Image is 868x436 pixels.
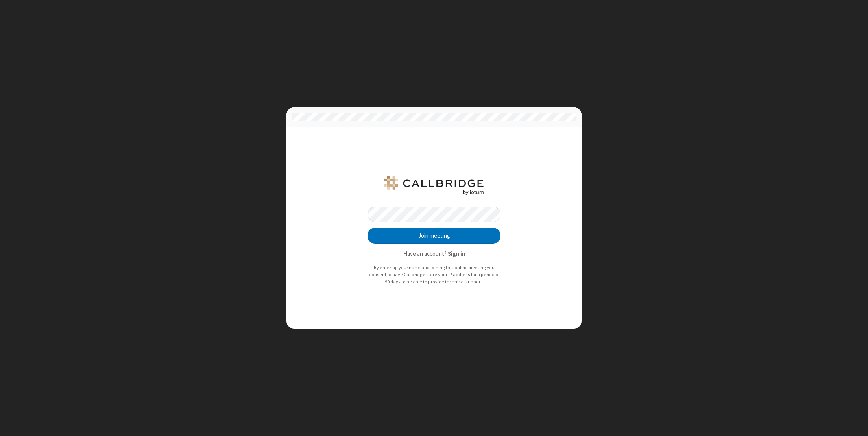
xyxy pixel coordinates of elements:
[383,176,485,195] img: iotum.​ucaas.​tech
[368,249,500,259] p: Have an account?
[368,228,500,244] button: Join meeting
[448,249,465,259] button: Sign in
[368,264,500,285] p: By entering your name and joining this online meeting you consent to have Callbridge store your I...
[448,250,465,257] strong: Sign in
